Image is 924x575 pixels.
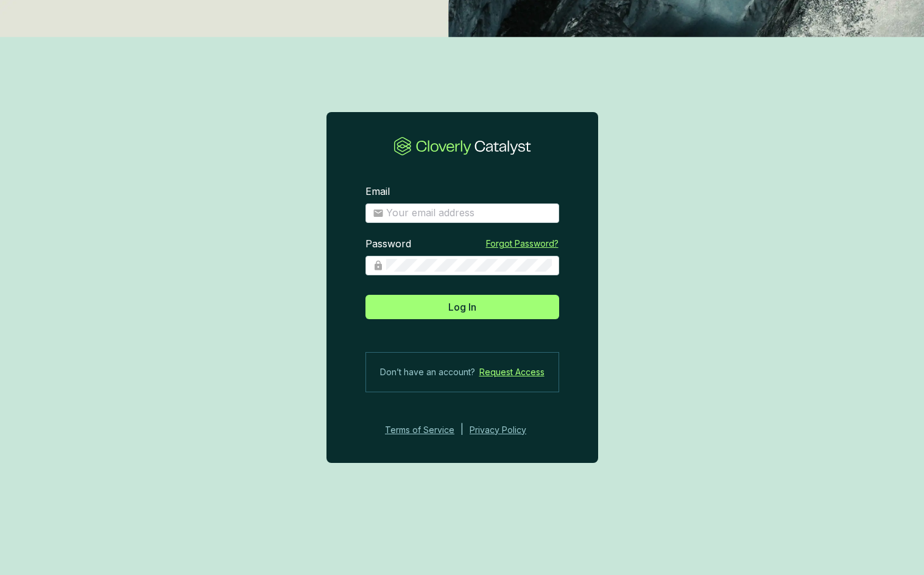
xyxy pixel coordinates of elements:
span: Don’t have an account? [380,365,475,379]
div: | [460,423,464,437]
a: Request Access [479,365,545,379]
button: Log In [365,295,559,319]
a: Privacy Policy [470,423,543,437]
label: Password [365,238,411,251]
a: Terms of Service [381,423,454,437]
a: Forgot Password? [486,238,559,250]
input: Password [386,259,552,272]
span: Log In [448,300,476,314]
label: Email [365,185,390,199]
input: Email [386,206,552,220]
